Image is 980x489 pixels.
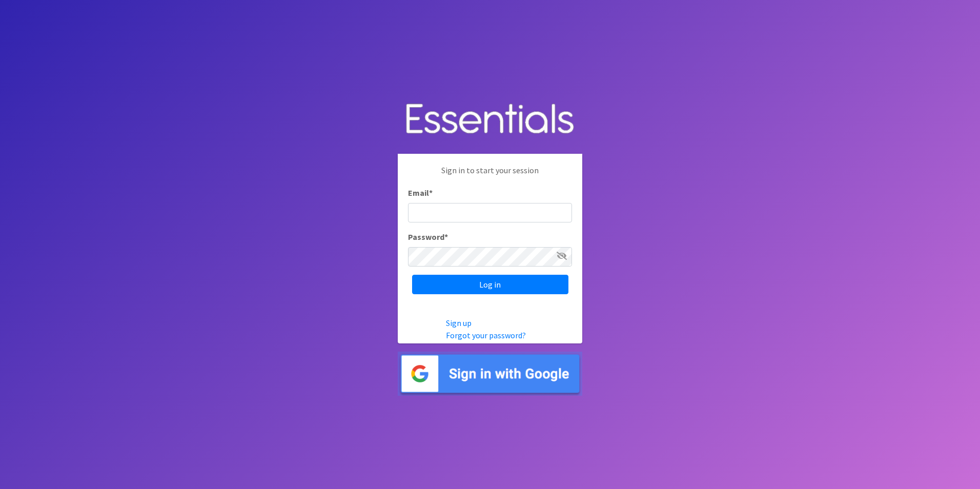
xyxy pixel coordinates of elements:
[408,231,448,243] label: Password
[446,330,526,340] a: Forgot your password?
[412,275,568,294] input: Log in
[444,232,448,242] abbr: required
[398,352,582,396] img: Sign in with Google
[408,187,433,199] label: Email
[429,188,433,198] abbr: required
[398,93,582,146] img: Human Essentials
[446,318,472,328] a: Sign up
[408,164,572,187] p: Sign in to start your session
